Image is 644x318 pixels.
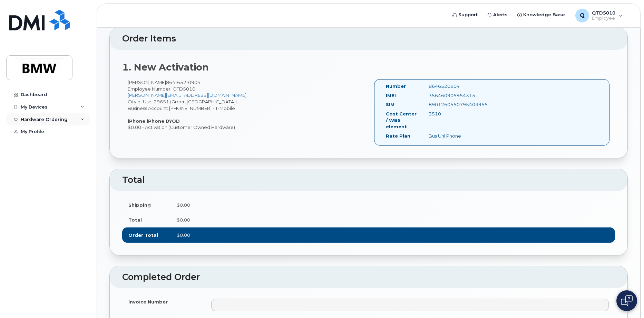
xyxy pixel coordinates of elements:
[166,79,201,85] span: 864
[386,92,396,99] label: IMEI
[482,8,513,22] a: Alerts
[128,217,142,223] label: Total
[128,92,246,98] a: [PERSON_NAME][EMAIL_ADDRESS][DOMAIN_NAME]
[423,101,483,108] div: 8901260550795403955
[128,118,180,124] strong: iPhone iPhone BYOD
[128,202,151,208] label: Shipping
[513,8,570,22] a: Knowledge Base
[523,11,565,18] span: Knowledge Base
[177,217,190,223] span: $0.00
[122,79,369,131] div: [PERSON_NAME] City of Use: 29651 (Greer, [GEOGRAPHIC_DATA]) Business Account: [PHONE_NUMBER] - T-...
[122,175,615,185] h2: Total
[448,8,482,22] a: Support
[423,92,483,99] div: 356460905954315
[175,79,186,85] span: 652
[122,62,209,73] strong: 1. New Activation
[177,232,190,238] span: $0.00
[423,111,483,117] div: 3510
[386,111,418,130] label: Cost Center / WBS element
[493,11,508,18] span: Alerts
[177,202,190,208] span: $0.00
[386,83,406,90] label: Number
[580,11,585,20] span: Q
[423,133,483,139] div: Bus Unl Phone
[122,34,615,44] h2: Order Items
[386,101,394,108] label: SIM
[621,295,633,306] img: Open chat
[122,272,615,282] h2: Completed Order
[386,133,410,139] label: Rate Plan
[128,86,195,92] span: Employee Number: QTD5010
[128,299,168,305] label: Invoice Number
[186,79,201,85] span: 0904
[128,232,158,238] label: Order Total
[592,16,615,21] span: Employee
[458,11,478,18] span: Support
[423,83,483,90] div: 8646520904
[570,9,627,22] div: QTD5010
[592,10,615,16] span: QTD5010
